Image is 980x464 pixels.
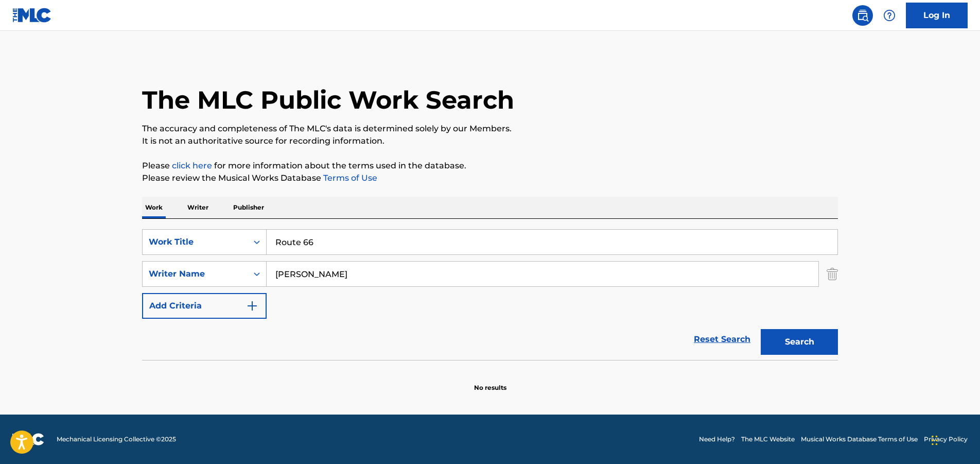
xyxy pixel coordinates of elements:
p: It is not an authoritative source for recording information. [142,135,838,147]
a: Privacy Policy [924,435,968,444]
span: Mechanical Licensing Collective © 2025 [57,435,176,444]
p: Please for more information about the terms used in the database. [142,160,838,172]
a: Public Search [852,5,873,26]
img: 9d2ae6d4665cec9f34b9.svg [246,300,258,312]
form: Search Form [142,229,838,360]
img: MLC Logo [12,8,52,23]
img: Delete Criterion [827,261,838,287]
img: help [883,9,896,22]
p: Writer [184,197,212,218]
button: Search [761,329,838,355]
a: click here [172,161,212,170]
iframe: Chat Widget [929,415,980,464]
div: Writer Name [149,268,241,280]
p: Please review the Musical Works Database [142,172,838,184]
button: Add Criteria [142,293,267,319]
h1: The MLC Public Work Search [142,84,514,115]
img: search [856,9,869,22]
a: Musical Works Database Terms of Use [801,435,918,444]
a: Terms of Use [321,173,377,183]
a: The MLC Website [741,435,795,444]
p: Work [142,197,166,218]
div: Help [879,5,900,26]
p: Publisher [230,197,267,218]
div: Work Title [149,236,241,248]
a: Need Help? [699,435,735,444]
img: logo [12,433,44,445]
p: The accuracy and completeness of The MLC's data is determined solely by our Members. [142,123,838,135]
div: Drag [932,425,938,456]
p: No results [474,371,506,392]
a: Log In [906,3,968,28]
a: Reset Search [689,328,756,351]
